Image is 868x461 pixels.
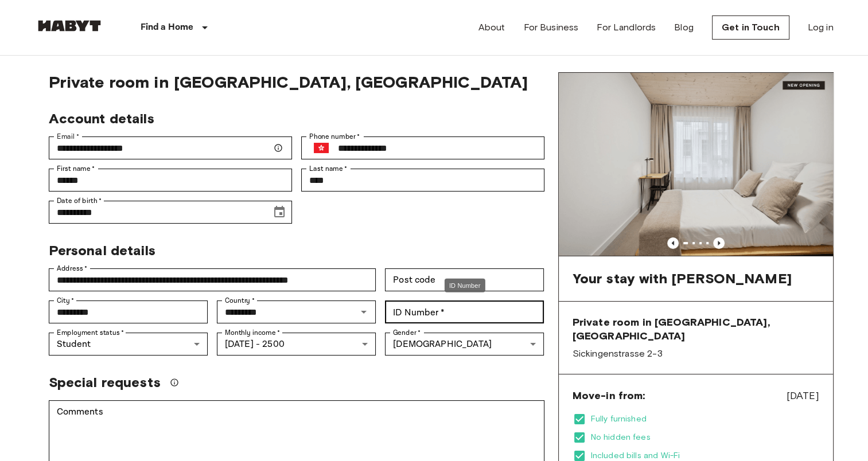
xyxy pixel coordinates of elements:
div: Student [49,333,208,355]
span: Private room in [GEOGRAPHIC_DATA], [GEOGRAPHIC_DATA] [49,72,544,92]
div: Email [49,136,292,159]
div: Address [49,268,376,291]
span: Move-in from: [573,389,645,403]
button: Choose date, selected date is Oct 10, 1989 [268,201,291,224]
label: Gender [393,327,421,338]
span: Special requests [49,374,161,391]
label: Monthly income [225,327,280,338]
svg: Make sure your email is correct — we'll send your booking details there. [274,143,283,153]
label: Date of birth [57,196,102,206]
div: Last name [301,169,544,192]
span: [DATE] [787,388,819,403]
button: Previous image [713,237,725,249]
button: Open [356,304,372,320]
img: Hong Kong SAR [314,143,329,153]
span: Your stay with [PERSON_NAME] [573,270,792,287]
p: Find a Home [141,21,194,34]
div: ID Number [385,300,544,323]
div: ID Number [445,278,485,292]
button: Previous image [667,237,679,249]
label: Address [57,263,88,274]
span: Account details [49,110,154,127]
span: Sickingenstrasse 2-3 [573,347,819,360]
label: Phone number [309,131,360,142]
a: For Business [523,21,578,34]
div: First name [49,169,292,192]
div: City [49,300,208,323]
button: Select country [309,136,333,160]
label: City [57,295,75,306]
a: Blog [674,21,694,34]
span: Personal details [49,242,155,259]
a: For Landlords [597,21,656,34]
span: Private room in [GEOGRAPHIC_DATA], [GEOGRAPHIC_DATA] [573,315,819,343]
img: Habyt [35,20,104,32]
svg: We'll do our best to accommodate your request, but please note we can't guarantee it will be poss... [170,378,179,387]
label: Country [225,295,255,306]
div: [DATE] - 2500 [217,333,376,355]
a: Log in [808,21,834,34]
span: No hidden fees [591,432,819,443]
label: Last name [309,163,348,174]
img: Marketing picture of unit DE-01-477-036-01 [559,73,833,256]
span: Fully furnished [591,413,819,425]
label: Email [57,131,79,142]
a: About [478,21,505,34]
div: Post code [385,268,544,291]
label: Employment status [57,327,124,338]
div: [DEMOGRAPHIC_DATA] [385,333,544,355]
label: First name [57,163,95,174]
a: Get in Touch [712,15,789,40]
